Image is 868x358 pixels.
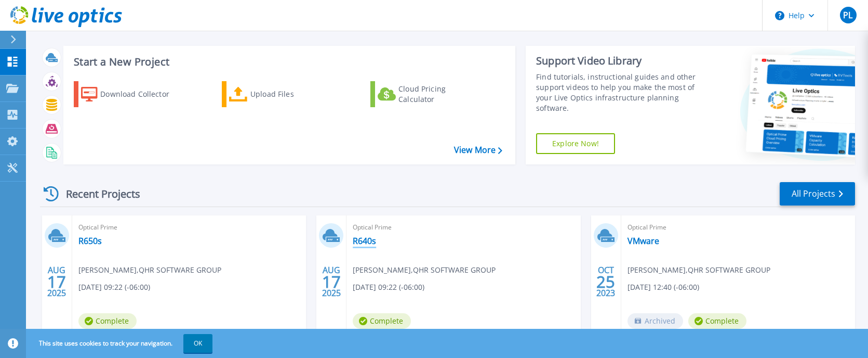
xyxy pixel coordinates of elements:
a: Cloud Pricing Calculator [370,81,486,107]
div: Upload Files [250,84,333,105]
div: Download Collector [100,84,183,105]
span: 17 [322,277,341,286]
span: Optical Prime [78,222,300,233]
span: [DATE] 09:22 (-06:00) [353,282,424,293]
div: OCT 2023 [596,263,616,301]
a: Upload Files [222,81,338,107]
a: All Projects [780,182,855,206]
span: Complete [353,313,411,329]
a: VMware [627,236,659,246]
span: [DATE] 09:22 (-06:00) [78,282,150,293]
span: This site uses cookies to track your navigation. [29,334,212,353]
h3: Start a New Project [74,56,502,68]
a: R640s [353,236,376,246]
div: AUG 2025 [322,263,341,301]
div: AUG 2025 [47,263,66,301]
a: R650s [78,236,102,246]
span: [DATE] 12:40 (-06:00) [627,282,699,293]
a: Download Collector [74,81,190,107]
span: Optical Prime [353,222,574,233]
span: 25 [596,277,615,286]
a: Explore Now! [536,133,615,154]
span: [PERSON_NAME] , QHR SOFTWARE GROUP [353,264,496,276]
span: [PERSON_NAME] , QHR SOFTWARE GROUP [627,264,770,276]
span: Complete [688,313,746,329]
span: PL [843,11,852,19]
span: Optical Prime [627,222,849,233]
div: Support Video Library [536,54,702,68]
span: [PERSON_NAME] , QHR SOFTWARE GROUP [78,264,221,276]
a: View More [454,145,502,155]
div: Find tutorials, instructional guides and other support videos to help you make the most of your L... [536,72,702,113]
div: Cloud Pricing Calculator [398,84,482,105]
span: 17 [47,277,66,286]
button: OK [183,334,212,353]
div: Recent Projects [40,181,154,207]
span: Complete [78,313,137,329]
span: Archived [627,313,683,329]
